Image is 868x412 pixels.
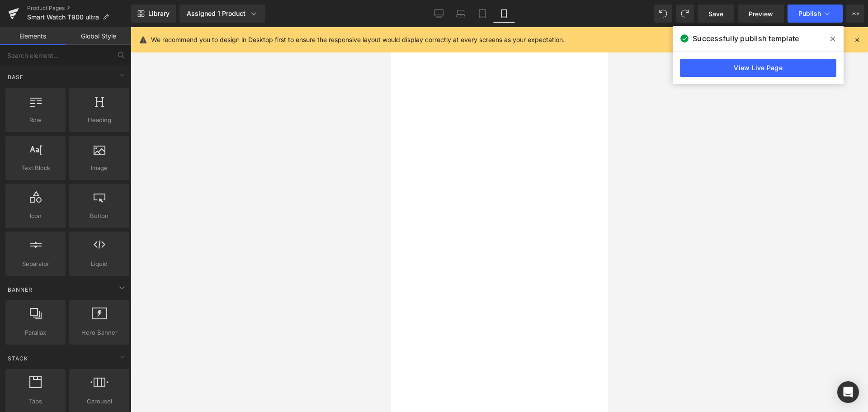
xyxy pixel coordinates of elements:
[187,9,258,18] div: Assigned 1 Product
[8,397,63,406] span: Tabs
[708,9,723,19] span: Save
[8,163,63,173] span: Text Block
[8,259,63,269] span: Separator
[66,27,131,45] a: Global Style
[749,9,773,19] span: Preview
[837,381,859,403] div: Open Intercom Messenger
[654,5,672,23] button: Undo
[472,5,493,23] a: Tablet
[8,328,63,337] span: Parallax
[680,59,836,77] a: View Live Page
[8,115,63,125] span: Row
[846,5,864,23] button: More
[72,115,127,125] span: Heading
[151,35,565,45] p: We recommend you to design in Desktop first to ensure the responsive layout would display correct...
[72,328,127,337] span: Hero Banner
[72,259,127,269] span: Liquid
[72,211,127,221] span: Button
[27,5,131,12] a: Product Pages
[693,33,799,44] span: Successfully publish template
[7,285,33,294] span: Banner
[8,211,63,221] span: Icon
[676,5,694,23] button: Redo
[428,5,450,23] a: Desktop
[148,9,170,18] span: Library
[7,73,24,81] span: Base
[493,5,515,23] a: Mobile
[450,5,472,23] a: Laptop
[131,5,176,23] a: New Library
[72,397,127,406] span: Carousel
[798,10,821,17] span: Publish
[738,5,784,23] a: Preview
[72,163,127,173] span: Image
[788,5,843,23] button: Publish
[27,14,99,21] span: Smart Watch T900 ultra
[7,354,29,363] span: Stack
